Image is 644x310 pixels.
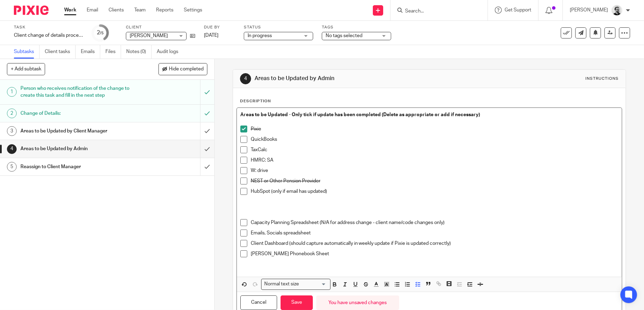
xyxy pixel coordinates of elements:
div: 3 [7,126,17,136]
img: Jack_2025.jpg [611,5,622,16]
span: Hide completed [169,67,204,72]
p: [PERSON_NAME] Phonebook Sheet [251,250,619,257]
input: Search [404,8,467,15]
div: Client change of details process [14,32,83,39]
a: Email [87,7,98,14]
a: Notes (0) [126,45,152,59]
strong: Areas to be Updated - Only tick if update has been completed (Delete as appropriate or add if nec... [240,112,480,117]
a: Reports [156,7,173,14]
span: Normal text size [263,281,301,288]
a: Emails [81,45,100,59]
button: Hide completed [158,63,207,75]
a: Client tasks [45,45,76,59]
a: Team [134,7,146,14]
h1: Areas to be Updated by Admin [255,75,444,82]
span: No tags selected [326,33,362,38]
input: Search for option [301,281,326,288]
div: Search for option [261,279,330,290]
p: Capacity Planning Spreadsheet (N/A for address change - client name/code changes only) [251,219,619,226]
button: + Add subtask [7,63,45,75]
p: HMRC: SA [251,157,619,164]
p: Pixie [251,126,619,132]
p: Emails, Socials spreadsheet [251,230,619,236]
a: Settings [184,7,202,14]
h1: Change of Details: [20,108,136,119]
div: 1 [7,87,17,97]
h1: Reassign to Client Manager [20,162,136,172]
span: [DATE] [204,33,218,38]
p: [PERSON_NAME] [570,7,608,14]
h1: Areas to be Updated by Admin [20,144,136,154]
p: Description [240,98,271,104]
span: In progress [248,33,272,38]
label: Due by [204,25,235,30]
a: Audit logs [157,45,183,59]
div: 2 [97,29,104,37]
p: HubSpot (only if email has updated) [251,188,619,195]
small: /5 [100,31,104,35]
label: Status [244,25,313,30]
p: W: drive [251,167,619,174]
s: NEST or Other Pension Provider [251,179,320,183]
div: 4 [7,144,17,154]
a: Work [64,7,76,14]
h1: Areas to be Updated by Client Manager [20,126,136,136]
a: Subtasks [14,45,40,59]
a: Files [105,45,121,59]
p: TaxCalc [251,146,619,153]
label: Client [126,25,195,30]
div: Instructions [585,76,619,81]
img: Pixie [14,6,49,15]
span: Get Support [505,8,531,12]
div: 4 [240,73,251,84]
p: Client Dashboard (should capture automatically in weekly update if Pixie is updated correctly) [251,240,619,247]
label: Task [14,25,83,30]
div: 5 [7,162,17,172]
a: Clients [109,7,124,14]
h1: Person who receives notification of the change to create this task and fill in the next step [20,83,136,101]
span: [PERSON_NAME] [130,33,168,38]
label: Tags [322,25,391,30]
p: QuickBooks [251,136,619,143]
div: 2 [7,109,17,118]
